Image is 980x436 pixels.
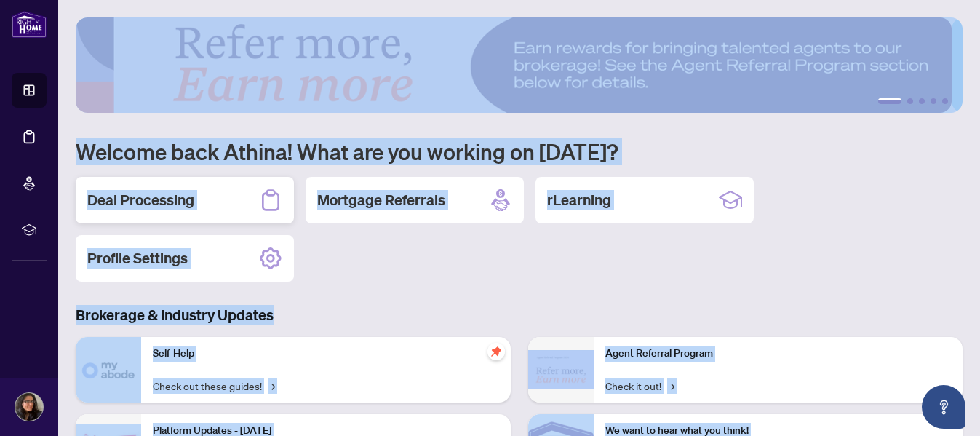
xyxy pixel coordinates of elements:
[317,190,445,210] h2: Mortgage Referrals
[76,337,141,403] img: Self-Help
[268,378,275,394] span: →
[907,98,913,104] button: 2
[547,190,611,210] h2: rLearning
[15,393,43,421] img: Profile Icon
[153,378,275,394] a: Check out these guides!→
[12,11,47,38] img: logo
[76,17,952,113] img: Slide 0
[931,98,936,104] button: 4
[922,385,965,429] button: Open asap
[76,305,963,325] h3: Brokerage & Industry Updates
[919,98,925,104] button: 3
[878,98,901,104] button: 1
[76,138,963,165] h1: Welcome back Athina! What are you working on [DATE]?
[942,98,948,104] button: 5
[487,343,505,360] span: pushpin
[605,346,952,362] p: Agent Referral Program
[667,378,674,394] span: →
[153,346,499,362] p: Self-Help
[528,350,594,390] img: Agent Referral Program
[87,248,188,269] h2: Profile Settings
[87,190,194,210] h2: Deal Processing
[605,378,674,394] a: Check it out!→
